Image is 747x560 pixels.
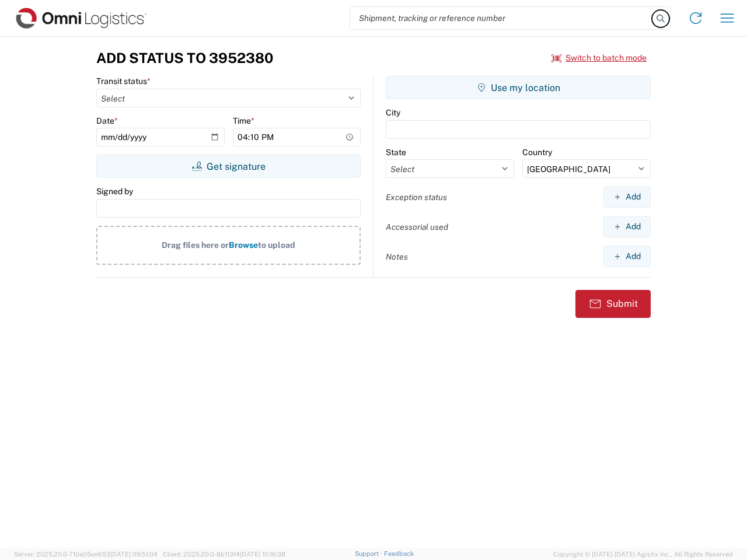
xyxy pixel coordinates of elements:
label: Exception status [386,192,447,202]
span: to upload [258,240,295,250]
span: Client: 2025.20.0-8b113f4 [163,551,285,558]
label: Time [233,116,254,126]
a: Feedback [384,550,414,557]
h3: Add Status to 3952380 [96,50,273,66]
span: [DATE] 09:51:04 [110,551,158,558]
label: Notes [386,251,408,262]
span: Drag files here or [162,240,229,250]
button: Add [603,216,651,237]
span: Copyright © [DATE]-[DATE] Agistix Inc., All Rights Reserved [553,549,733,559]
input: Shipment, tracking or reference number [350,7,652,29]
label: Country [522,147,552,157]
label: Transit status [96,76,151,86]
a: Support [355,550,384,557]
button: Add [603,246,651,267]
label: State [386,147,406,157]
button: Submit [575,290,651,318]
button: Use my location [386,76,651,99]
span: Browse [229,240,258,250]
button: Switch to batch mode [551,48,647,68]
span: Server: 2025.20.0-710e05ee653 [14,551,158,558]
label: Accessorial used [386,222,448,232]
label: Signed by [96,186,133,197]
label: City [386,107,400,118]
button: Add [603,186,651,208]
button: Get signature [96,155,361,178]
label: Date [96,116,118,126]
span: [DATE] 10:16:38 [240,551,285,558]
